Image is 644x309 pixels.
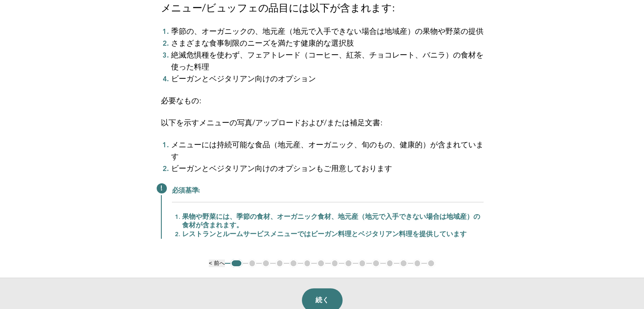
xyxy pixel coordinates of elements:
[171,165,392,173] font: ビーガンとベジタリアン向けのオプションもご用意しております
[172,188,200,194] font: 必須基準:
[171,28,484,36] font: 季節の、オーガニックの、地元産（地元で入手できない場合は地域産）の果物や野菜の提供
[182,214,480,229] font: 果物や野菜には、季節の食材、オーガニック食材、地元産（地元で入手できない場合は地域産）の食材が含まれます。
[161,4,395,14] font: メニュー/ビュッフェの品目には以下が含まれます:
[209,259,225,267] button: < 前へ
[315,296,329,303] font: 続く
[230,259,243,268] button: 1
[182,231,467,238] font: レストランとルームサービスメニューではビーガン料理とベジタリアン料理を提供しています
[161,97,201,105] font: 必要なもの:
[161,119,382,127] font: 以下を示すメニューの写真/アップロードおよび/または補足文書:
[235,260,238,266] font: 1
[209,260,225,266] font: < 前へ
[171,52,484,71] font: 絶滅危惧種を使わず、フェアトレード（コーヒー、紅茶、チョコレート、バニラ）の食材を使った料理
[171,75,316,83] font: ビーガンとベジタリアン向けのオプション
[171,141,484,161] font: メニューには持続可能な食品（地元産、オーガニック、旬のもの、健康的）が含まれています
[171,40,354,47] font: さまざまな食事制限のニーズを満たす健康的な選択肢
